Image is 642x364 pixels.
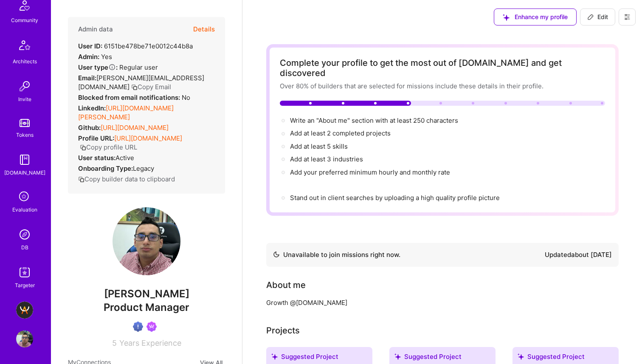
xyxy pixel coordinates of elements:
[133,164,154,172] span: legacy
[78,154,115,162] strong: User status:
[80,144,86,151] i: icon Copy
[11,16,38,25] div: Community
[266,324,300,337] div: Projects
[78,104,174,121] a: [URL][DOMAIN_NAME][PERSON_NAME]
[394,353,401,360] i: icon SuggestedTeams
[15,281,35,290] div: Targeter
[78,42,102,50] strong: User ID:
[16,264,33,281] img: Skill Targeter
[18,95,31,104] div: Invite
[14,302,35,319] a: A.Team - Grow A.Team's Community & Demand
[115,154,134,162] span: Active
[290,129,391,137] span: Add at least 2 completed projects
[280,82,605,90] div: Over 80% of builders that are selected for missions include these details in their profile.
[494,8,577,25] button: Enhance my profile
[78,164,133,172] strong: Onboarding Type:
[113,207,180,275] img: User Avatar
[78,74,204,91] span: [PERSON_NAME][EMAIL_ADDRESS][DOMAIN_NAME]
[16,78,33,95] img: Invite
[290,193,500,202] div: Stand out in client searches by uploading a high quality profile picture
[290,155,363,163] span: Add at least 3 industries
[518,353,524,360] i: icon SuggestedTeams
[78,175,175,183] button: Copy builder data to clipboard
[78,104,106,112] strong: LinkedIn:
[193,17,215,42] button: Details
[112,339,117,347] span: 5
[78,63,118,71] strong: User type :
[78,93,182,102] strong: Blocked from email notifications:
[133,322,143,332] img: High Potential User
[108,63,116,71] i: Help
[16,226,33,243] img: Admin Search
[273,251,280,258] img: Availability
[14,330,35,347] a: User Avatar
[21,243,28,252] div: DB
[545,250,612,260] div: Updated about [DATE]
[271,353,278,360] i: icon SuggestedTeams
[290,116,460,124] span: Write an "About me" section with at least 250 characters
[266,279,306,291] div: About me
[12,205,37,214] div: Evaluation
[587,13,608,21] span: Edit
[146,322,157,332] img: Been on Mission
[4,168,45,177] div: [DOMAIN_NAME]
[16,302,33,319] img: A.Team - Grow A.Team's Community & Demand
[13,57,37,66] div: Architects
[273,250,400,260] div: Unavailable to join missions right now.
[580,8,615,25] button: Edit
[280,58,605,78] div: Complete your profile to get the most out of [DOMAIN_NAME] and get discovered
[20,119,30,127] img: tokens
[290,168,450,176] span: Add your preferred minimum hourly and monthly rate
[290,142,348,150] span: Add at least 5 skills
[78,134,114,142] strong: Profile URL:
[16,151,33,168] img: guide book
[16,330,33,347] img: User Avatar
[68,288,225,300] span: [PERSON_NAME]
[266,298,606,307] div: Growth @[DOMAIN_NAME]
[503,13,568,21] span: Enhance my profile
[17,189,33,205] i: icon SelectionTeam
[14,37,35,57] img: Architects
[114,134,182,142] a: [URL][DOMAIN_NAME]
[78,53,99,61] strong: Admin:
[131,82,171,91] button: Copy Email
[78,63,158,72] div: Regular user
[104,301,189,313] span: Product Manager
[78,176,84,183] i: icon Copy
[78,52,112,61] div: Yes
[16,130,34,139] div: Tokens
[503,14,510,21] i: icon SuggestedTeams
[78,74,96,82] strong: Email:
[78,124,101,132] strong: Github:
[131,84,138,90] i: icon Copy
[78,42,193,51] div: 6151be478be71e0012c44b8a
[101,124,169,132] a: [URL][DOMAIN_NAME]
[119,339,181,347] span: Years Experience
[78,93,190,102] div: No
[80,143,137,152] button: Copy profile URL
[78,25,113,33] h4: Admin data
